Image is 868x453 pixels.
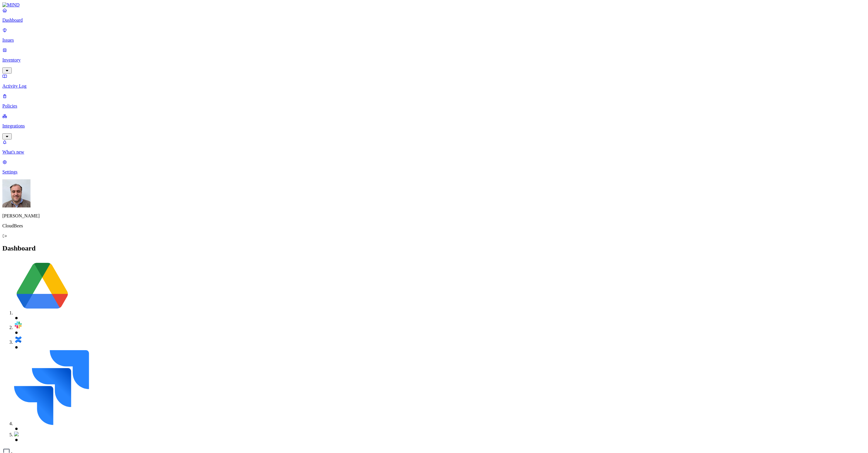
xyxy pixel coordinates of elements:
p: Settings [2,169,866,175]
a: Integrations [2,113,866,139]
a: Dashboard [2,8,866,23]
a: Policies [2,93,866,109]
img: salesforce-DvIMi8EW.svg [14,432,19,436]
img: svg+xml,%3c [14,350,89,425]
p: Dashboard [2,18,866,23]
a: Settings [2,159,866,175]
a: Activity Log [2,74,866,89]
img: svg%3e [14,321,22,329]
img: Filip Vlasic [2,179,31,207]
h2: Dashboard [2,244,866,252]
img: svg%3e [14,258,70,314]
p: Integrations [2,123,866,129]
a: Inventory [2,47,866,73]
p: Activity Log [2,84,866,89]
p: What's new [2,149,866,155]
img: svg%3e [14,336,22,344]
p: CloudBees [2,223,866,229]
p: Policies [2,103,866,109]
a: Issues [2,28,866,43]
img: MIND [2,2,20,8]
p: [PERSON_NAME] [2,213,866,219]
a: What's new [2,139,866,155]
p: Issues [2,38,866,43]
a: MIND [2,2,866,8]
p: Inventory [2,57,866,63]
